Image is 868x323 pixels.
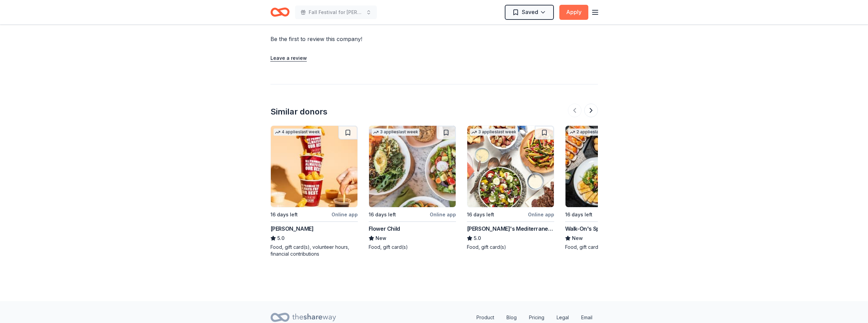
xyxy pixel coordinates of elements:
div: Food, gift card(s) [467,244,554,251]
div: Walk-On's Sports Bistreaux [565,225,636,233]
div: Similar donors [270,106,327,117]
div: Food, gift card(s) [565,244,652,251]
div: Food, gift card(s) [369,244,456,251]
div: 4 applies last week [274,129,321,136]
a: Image for Taziki's Mediterranean Cafe3 applieslast week16 days leftOnline app[PERSON_NAME]'s Medi... [467,125,554,251]
div: [PERSON_NAME]'s Mediterranean Cafe [467,225,554,233]
div: 16 days left [565,211,592,219]
a: Home [270,4,290,20]
div: 16 days left [369,211,396,219]
a: Image for Sheetz4 applieslast week16 days leftOnline app[PERSON_NAME]5.0Food, gift card(s), volun... [270,125,358,257]
div: 3 applies last week [470,129,518,136]
button: Apply [559,5,588,20]
span: New [572,234,583,242]
img: Image for Flower Child [369,126,456,207]
div: Be the first to review this company! [270,35,445,43]
img: Image for Sheetz [271,126,357,207]
span: 5.0 [474,234,481,242]
div: 2 applies last week [568,129,616,136]
div: Online app [430,210,456,219]
a: Image for Walk-On's Sports Bistreaux 2 applieslast week16 days leftOnline appWalk-On's Sports Bis... [565,125,652,251]
button: Fall Festival for [PERSON_NAME] House [PERSON_NAME] [295,5,377,19]
button: Leave a review [270,54,307,62]
img: Image for Walk-On's Sports Bistreaux [565,126,652,207]
a: Image for Flower Child3 applieslast week16 days leftOnline appFlower ChildNewFood, gift card(s) [369,125,456,251]
span: Saved [522,8,538,16]
button: Saved [505,5,554,20]
div: 16 days left [467,211,494,219]
div: Online app [528,210,554,219]
div: [PERSON_NAME] [270,225,314,233]
span: Fall Festival for [PERSON_NAME] House [PERSON_NAME] [309,8,363,16]
div: 3 applies last week [372,129,420,136]
img: Image for Taziki's Mediterranean Cafe [467,126,554,207]
div: Flower Child [369,225,400,233]
div: Online app [332,210,358,219]
div: 16 days left [270,211,298,219]
span: New [376,234,386,242]
span: 5.0 [277,234,284,242]
div: Food, gift card(s), volunteer hours, financial contributions [270,244,358,257]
